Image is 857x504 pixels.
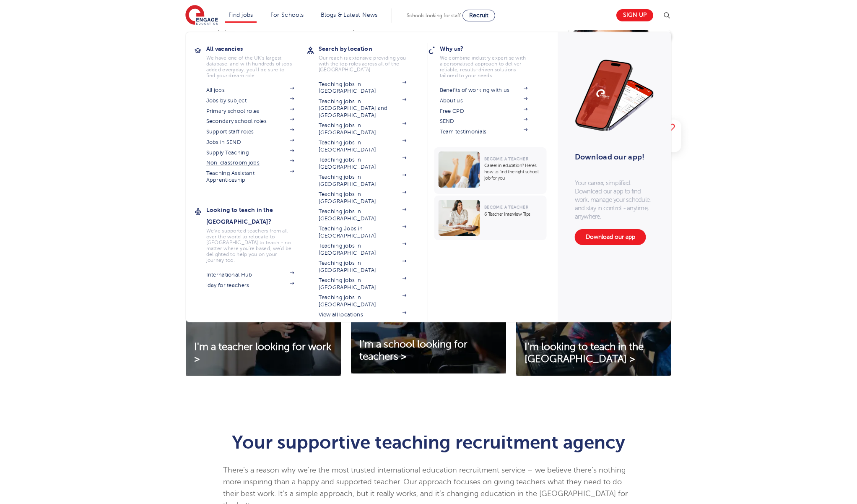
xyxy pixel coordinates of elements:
a: Become a TeacherCareer in education? Here’s how to find the right school job for you [434,147,549,194]
h3: All vacancies [206,43,307,55]
span: Schools looking for staff [407,13,461,18]
a: Download our app [575,229,646,245]
h3: Search by location [319,43,419,55]
a: Find jobs [229,12,253,18]
a: I'm looking to teach in the [GEOGRAPHIC_DATA] > [516,341,671,366]
a: Search by locationOur reach is extensive providing you with the top roles across all of the [GEOG... [319,43,419,73]
a: Teaching jobs in [GEOGRAPHIC_DATA] [319,243,407,256]
a: Support staff roles [206,128,294,135]
a: I'm a teacher looking for work > [186,341,341,366]
a: Looking to teach in the [GEOGRAPHIC_DATA]?We've supported teachers from all over the world to rel... [206,204,307,263]
span: Become a Teacher [484,205,528,209]
a: Teaching jobs in [GEOGRAPHIC_DATA] [319,277,407,291]
h3: Looking to teach in the [GEOGRAPHIC_DATA]? [206,204,307,227]
a: Teaching jobs in [GEOGRAPHIC_DATA] [319,157,407,170]
a: Teaching jobs in [GEOGRAPHIC_DATA] [319,139,407,153]
a: Teaching jobs in [GEOGRAPHIC_DATA] [319,122,407,136]
p: Your career, simplified. Download our app to find work, manage your schedule, and stay in control... [575,179,654,221]
a: All jobs [206,87,294,94]
a: Teaching jobs in [GEOGRAPHIC_DATA] [319,294,407,308]
a: Blogs & Latest News [321,12,378,18]
p: We have one of the UK's largest database. and with hundreds of jobs added everyday. you'll be sur... [206,55,294,78]
a: Non-classroom jobs [206,159,294,166]
a: Become a Teacher6 Teacher Interview Tips [434,196,549,240]
a: iday for teachers [206,282,294,289]
a: Benefits of working with us [440,87,528,94]
a: For Schools [270,12,304,18]
p: Career in education? Here’s how to find the right school job for you [484,162,543,181]
h1: Your supportive teaching recruitment agency [223,433,634,452]
a: Primary school roles [206,108,294,115]
a: Jobs in SEND [206,139,294,146]
span: I'm a teacher looking for work > [194,341,331,365]
a: Recruit [462,10,495,21]
p: We've supported teachers from all over the world to relocate to [GEOGRAPHIC_DATA] to teach - no m... [206,228,294,263]
a: SEND [440,118,528,125]
a: Jobs by subject [206,97,294,104]
img: Engage Education [185,5,218,26]
a: About us [440,97,528,104]
a: Secondary school roles [206,118,294,125]
h3: Why us? [440,43,540,55]
a: Teaching jobs in [GEOGRAPHIC_DATA] [319,81,407,95]
a: International Hub [206,272,294,278]
span: Become a Teacher [484,157,528,161]
span: I'm looking to teach in the [GEOGRAPHIC_DATA] > [525,341,644,365]
p: We combine industry expertise with a personalised approach to deliver reliable, results-driven so... [440,55,528,78]
a: Teaching Assistant Apprenticeship [206,170,294,184]
a: Teaching Jobs in [GEOGRAPHIC_DATA] [319,225,407,239]
img: I'm a teacher looking for work [186,236,341,376]
a: Teaching jobs in [GEOGRAPHIC_DATA] and [GEOGRAPHIC_DATA] [319,98,407,119]
a: Free CPD [440,108,528,115]
a: Teaching jobs in [GEOGRAPHIC_DATA] [319,191,407,205]
p: 6 Teacher Interview Tips [484,211,543,217]
a: Why us?We combine industry expertise with a personalised approach to deliver reliable, results-dr... [440,43,540,78]
a: Teaching jobs in [GEOGRAPHIC_DATA] [319,174,407,188]
a: Sign up [616,9,653,21]
a: View all locations [319,311,407,318]
span: I'm a school looking for teachers > [359,339,467,362]
a: Team testimonials [440,128,528,135]
span: Recruit [469,12,488,18]
p: Our reach is extensive providing you with the top roles across all of the [GEOGRAPHIC_DATA] [319,55,407,73]
a: All vacanciesWe have one of the UK's largest database. and with hundreds of jobs added everyday. ... [206,43,307,78]
a: I'm a school looking for teachers > [351,339,506,363]
a: Supply Teaching [206,149,294,156]
a: Teaching jobs in [GEOGRAPHIC_DATA] [319,260,407,274]
h3: Download our app! [575,148,651,166]
a: Teaching jobs in [GEOGRAPHIC_DATA] [319,208,407,222]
